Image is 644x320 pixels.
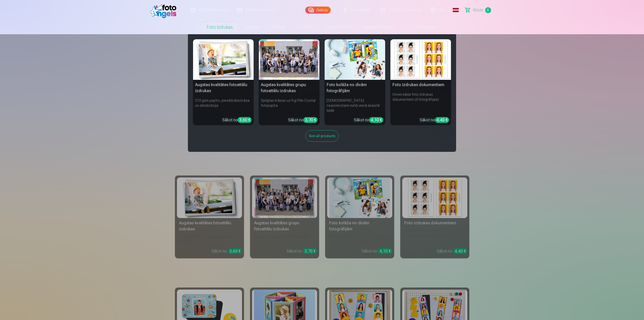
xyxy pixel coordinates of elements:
a: Suvenīri [291,20,318,34]
h6: [DEMOGRAPHIC_DATA] neaizmirstami mirkļi vienā skaistā bildē [325,96,385,115]
div: Sākot no [222,117,252,123]
div: 4,10 € [369,117,383,123]
a: Krūzes [266,20,291,34]
h5: Augstas kvalitātes grupu fotoattēlu izdrukas [259,80,320,96]
h6: 210 gsm papīrs, piesātināta krāsa un detalizācija [193,96,254,115]
div: Sākot no [354,117,383,123]
div: Sākot no [420,117,449,123]
a: Foto izdrukas [201,20,239,34]
div: 4,40 € [435,117,449,123]
div: 3,60 € [238,117,252,123]
a: Augstas kvalitātes grupu fotoattēlu izdrukasSpilgtas krāsas uz Fuji Film Crystal fotopapīraSākot ... [259,39,320,125]
h6: Spilgtas krāsas uz Fuji Film Crystal fotopapīra [259,96,320,115]
a: Visi produkti [400,20,443,34]
a: Magnēti [239,20,266,34]
div: 3,70 € [303,117,318,123]
h5: Foto kolāža no divām fotogrāfijām [325,80,385,96]
a: Foto izdrukas dokumentiemFoto izdrukas dokumentiemUniversālas foto izdrukas dokumentiem (6 fotogr... [390,39,451,125]
img: Augstas kvalitātes fotoattēlu izdrukas [193,39,254,80]
a: Galerija [305,7,331,14]
a: Foto kolāža no divām fotogrāfijāmFoto kolāža no divām fotogrāfijām[DEMOGRAPHIC_DATA] neaizmirstam... [325,39,385,125]
span: 0 [485,7,491,13]
img: /fa3 [150,2,179,18]
div: Sākot no [288,117,318,123]
h6: Universālas foto izdrukas dokumentiem (6 fotogrāfijas) [390,90,451,115]
a: Augstas kvalitātes fotoattēlu izdrukasAugstas kvalitātes fotoattēlu izdrukas210 gsm papīrs, piesā... [193,39,254,125]
span: Grozs [473,7,483,13]
img: Foto kolāža no divām fotogrāfijām [325,39,385,80]
div: See all products [305,130,339,142]
img: Foto izdrukas dokumentiem [390,39,451,80]
h5: Augstas kvalitātes fotoattēlu izdrukas [193,80,254,96]
h5: Foto izdrukas dokumentiem [390,80,451,90]
a: Atslēgu piekariņi [358,20,400,34]
a: Foto kalendāri [318,20,358,34]
a: See all products [305,133,339,138]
